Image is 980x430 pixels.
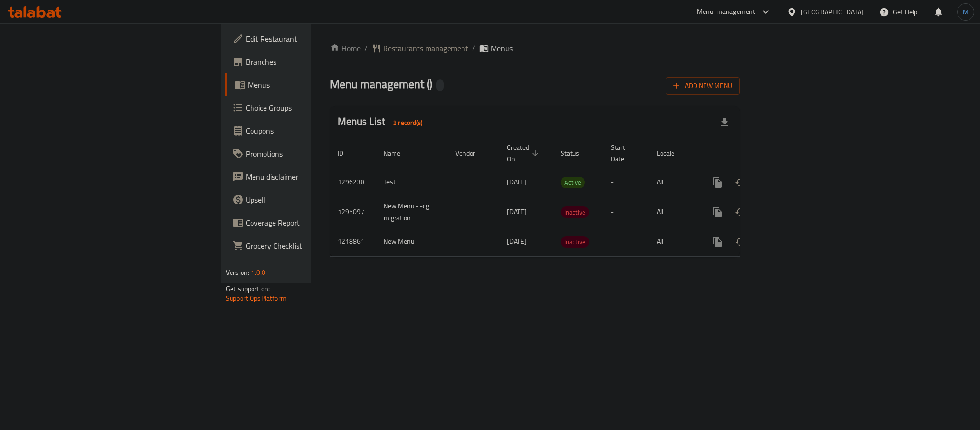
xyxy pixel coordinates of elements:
span: Locale [657,147,687,159]
span: Menu disclaimer [246,171,377,182]
span: Grocery Checklist [246,240,377,251]
span: Choice Groups [246,102,377,113]
div: Export file [713,111,736,134]
span: Inactive [561,237,589,248]
button: more [706,201,729,224]
div: Inactive [561,236,589,248]
td: - [603,168,649,197]
a: Coverage Report [225,211,385,234]
div: [GEOGRAPHIC_DATA] [801,7,864,17]
span: Coupons [246,125,377,136]
span: Vendor [455,147,488,159]
span: Add New Menu [673,80,732,92]
span: Restaurants management [383,43,468,54]
a: Branches [225,50,385,73]
td: - [603,197,649,227]
td: New Menu - [376,227,448,256]
div: Active [561,177,585,188]
span: Menus [491,43,513,54]
div: Menu-management [697,6,756,18]
td: Test [376,168,448,197]
a: Choice Groups [225,96,385,119]
a: Restaurants management [372,43,468,54]
button: more [706,230,729,253]
span: Start Date [611,142,638,165]
a: Coupons [225,119,385,142]
a: Upsell [225,188,385,211]
span: Inactive [561,207,589,218]
span: M [963,7,969,17]
span: 1.0.0 [251,266,265,279]
table: enhanced table [330,139,805,257]
td: All [649,227,698,256]
span: Version: [226,266,249,279]
span: ID [338,147,356,159]
span: Coverage Report [246,217,377,228]
li: / [472,43,475,54]
button: more [706,171,729,194]
button: Change Status [729,201,752,224]
button: Change Status [729,230,752,253]
span: Name [384,147,413,159]
div: Total records count [387,115,428,130]
span: Menus [248,79,377,91]
span: Created On [507,142,541,165]
span: [DATE] [507,176,527,188]
a: Grocery Checklist [225,234,385,257]
span: Branches [246,56,377,68]
span: [DATE] [507,235,527,248]
a: Menus [225,73,385,96]
span: Status [561,147,592,159]
td: New Menu - -cg migration [376,197,448,227]
a: Edit Restaurant [225,27,385,50]
a: Menu disclaimer [225,165,385,188]
span: Get support on: [226,283,270,295]
span: 3 record(s) [387,118,428,127]
td: All [649,197,698,227]
td: All [649,168,698,197]
span: [DATE] [507,205,527,218]
span: Edit Restaurant [246,33,377,45]
button: Change Status [729,171,752,194]
td: - [603,227,649,256]
button: Add New Menu [666,77,740,95]
span: Menu management ( ) [330,73,432,95]
span: Promotions [246,148,377,159]
th: Actions [698,139,805,168]
a: Support.OpsPlatform [226,292,286,305]
h2: Menus List [338,114,428,130]
span: Upsell [246,194,377,205]
a: Promotions [225,142,385,165]
nav: breadcrumb [330,43,740,54]
div: Inactive [561,206,589,218]
span: Active [561,177,585,188]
